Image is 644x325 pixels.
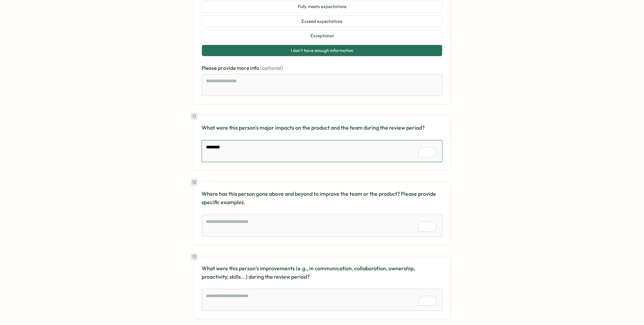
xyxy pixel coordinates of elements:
[218,65,237,71] span: provide
[202,140,442,162] textarea: To enrich screen reader interactions, please activate Accessibility in Grammarly extension settings
[202,215,442,237] textarea: To enrich screen reader interactions, please activate Accessibility in Grammarly extension settings
[202,1,442,13] button: Fully meets expectations
[191,253,198,260] div: 13
[191,113,198,120] div: 11
[202,30,442,42] button: Exceptional
[237,65,250,71] span: more
[191,179,198,186] div: 12
[202,65,218,71] span: Please
[250,65,260,71] span: info
[202,45,442,57] button: I don't have enough information
[202,264,442,281] p: What were this person’s improvements (e.g., in communication, collaboration, ownership, proactivi...
[202,289,442,311] textarea: To enrich screen reader interactions, please activate Accessibility in Grammarly extension settings
[260,65,283,71] span: (optional)
[202,124,442,132] p: What were this person's major impacts on the product and the team during the review period?
[202,15,442,28] button: Exceed expectations
[202,190,442,206] p: Where has this person gone above and beyond to improve the team or the product? Please provide sp...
